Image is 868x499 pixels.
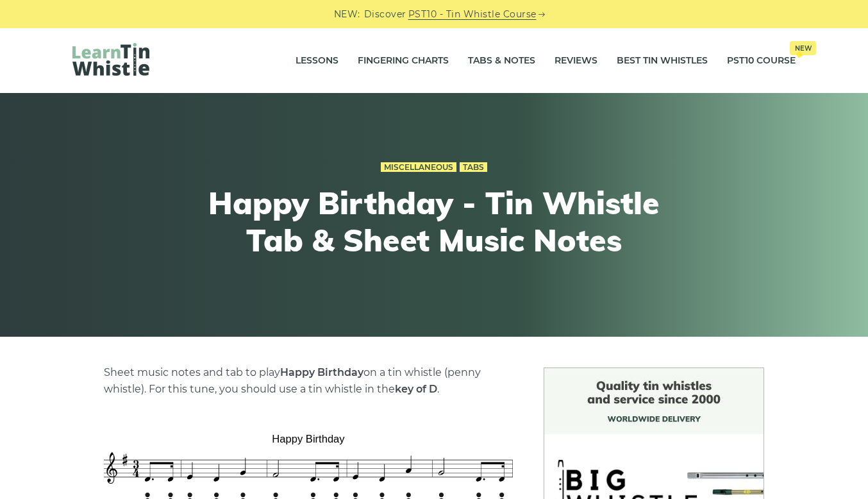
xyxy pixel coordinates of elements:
img: LearnTinWhistle.com [72,43,149,76]
a: Best Tin Whistles [617,45,708,77]
a: Tabs & Notes [468,45,535,77]
a: Lessons [296,45,338,77]
a: Fingering Charts [358,45,449,77]
h1: Happy Birthday - Tin Whistle Tab & Sheet Music Notes [198,185,670,258]
a: PST10 CourseNew [727,45,796,77]
strong: key of D [395,383,437,395]
a: Reviews [555,45,597,77]
strong: Happy Birthday [280,366,363,378]
a: Tabs [460,162,487,173]
p: Sheet music notes and tab to play on a tin whistle (penny whistle). For this tune, you should use... [104,364,513,398]
a: Miscellaneous [381,162,456,173]
span: New [790,41,816,55]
